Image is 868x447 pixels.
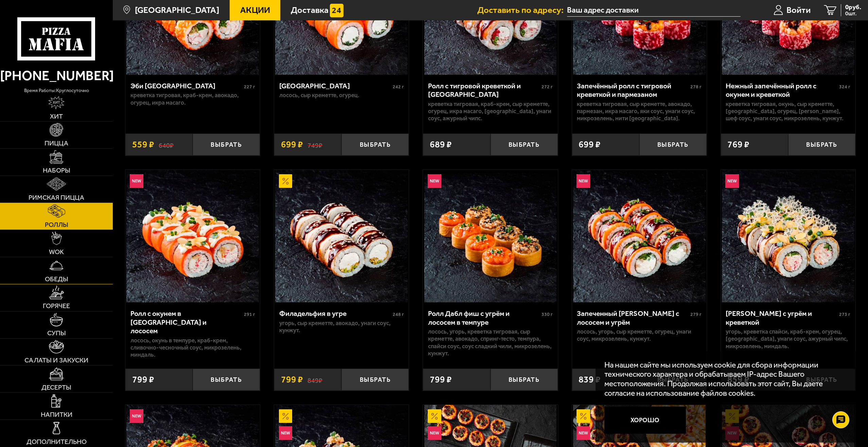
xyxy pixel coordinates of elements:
a: НовинкаРолл Калипсо с угрём и креветкой [721,170,855,302]
span: Войти [786,6,811,15]
img: Ролл Калипсо с угрём и креветкой [722,170,854,302]
span: Напитки [41,411,72,418]
s: 640 ₽ [159,140,174,149]
span: 273 г [839,311,850,317]
div: Эби [GEOGRAPHIC_DATA] [130,82,242,90]
button: Выбрать [193,133,260,156]
button: Выбрать [491,133,558,156]
input: Ваш адрес доставки [567,4,741,17]
span: Доставка [291,6,329,15]
div: Ролл с окунем в [GEOGRAPHIC_DATA] и лососем [130,309,242,335]
span: 279 г [690,311,702,317]
span: Салаты и закуски [24,357,88,364]
span: 799 ₽ [430,375,452,384]
a: НовинкаЗапеченный ролл Гурмэ с лососем и угрём [572,170,707,302]
img: Ролл с окунем в темпуре и лососем [126,170,259,302]
span: Наборы [43,167,70,174]
span: 0 руб. [845,4,861,11]
span: [GEOGRAPHIC_DATA] [135,6,219,15]
p: лосось, Сыр креметте, огурец. [279,92,404,99]
p: угорь, креветка спайси, краб-крем, огурец, [GEOGRAPHIC_DATA], унаги соус, ажурный чипс, микрозеле... [726,328,850,350]
img: Акционный [577,409,590,423]
p: лосось, угорь, Сыр креметте, огурец, унаги соус, микрозелень, кунжут. [577,328,702,343]
span: 291 г [244,311,255,317]
button: Выбрать [341,369,409,391]
s: 849 ₽ [307,375,322,384]
p: угорь, Сыр креметте, авокадо, унаги соус, кунжут. [279,320,404,334]
div: Филадельфия в угре [279,309,391,318]
p: лосось, окунь в темпуре, краб-крем, сливочно-чесночный соус, микрозелень, миндаль. [130,337,255,359]
span: 839 ₽ [579,375,601,384]
button: Выбрать [341,133,409,156]
img: Новинка [577,174,590,188]
img: Новинка [130,409,143,423]
div: Запеченный [PERSON_NAME] с лососем и угрём [577,309,689,326]
button: Выбрать [193,369,260,391]
span: 0 шт. [845,11,861,16]
p: креветка тигровая, Сыр креметте, авокадо, пармезан, икра масаго, яки соус, унаги соус, микрозелен... [577,101,702,122]
img: Акционный [279,409,293,423]
img: Запеченный ролл Гурмэ с лососем и угрём [573,170,706,302]
img: Новинка [130,174,143,188]
button: Хорошо [604,407,686,434]
span: Обеды [45,276,68,283]
img: Ролл Дабл фиш с угрём и лососем в темпуре [424,170,557,302]
div: Ролл Дабл фиш с угрём и лососем в темпуре [428,309,540,326]
p: креветка тигровая, окунь, Сыр креметте, [GEOGRAPHIC_DATA], огурец, [PERSON_NAME], шеф соус, унаги... [726,101,850,122]
img: Новинка [428,426,441,440]
div: Ролл с тигровой креветкой и [GEOGRAPHIC_DATA] [428,82,540,99]
p: лосось, угорь, креветка тигровая, Сыр креметте, авокадо, спринг-тесто, темпура, спайси соус, соус... [428,328,553,357]
p: креветка тигровая, краб-крем, авокадо, огурец, икра масаго. [130,92,255,106]
span: Десерты [41,384,71,391]
a: АкционныйФиладельфия в угре [274,170,409,302]
span: Дополнительно [26,439,87,445]
span: 559 ₽ [132,140,154,149]
span: 699 ₽ [281,140,303,149]
button: Выбрать [491,369,558,391]
span: 278 г [690,84,702,90]
span: Хит [50,113,63,120]
span: Супы [47,330,66,337]
span: Доставить по адресу: [477,6,567,15]
div: Нежный запечённый ролл с окунем и креветкой [726,82,837,99]
span: Роллы [45,221,68,228]
span: 248 г [393,311,404,317]
img: Акционный [428,409,441,423]
span: Горячее [43,303,70,309]
span: 272 г [542,84,553,90]
span: 330 г [542,311,553,317]
span: 769 ₽ [727,140,749,149]
button: Выбрать [639,133,707,156]
span: 699 ₽ [579,140,601,149]
span: 799 ₽ [281,375,303,384]
div: [GEOGRAPHIC_DATA] [279,82,391,90]
button: Выбрать [788,133,855,156]
span: 799 ₽ [132,375,154,384]
span: 689 ₽ [430,140,452,149]
img: Филадельфия в угре [275,170,408,302]
span: Акции [240,6,270,15]
span: Римская пицца [29,194,84,201]
img: 15daf4d41897b9f0e9f617042186c801.svg [330,4,343,17]
div: [PERSON_NAME] с угрём и креветкой [726,309,837,326]
p: креветка тигровая, краб-крем, Сыр креметте, огурец, икра масаго, [GEOGRAPHIC_DATA], унаги соус, а... [428,101,553,122]
img: Новинка [428,174,441,188]
div: Запечённый ролл с тигровой креветкой и пармезаном [577,82,689,99]
p: На нашем сайте мы используем cookie для сбора информации технического характера и обрабатываем IP... [604,360,843,398]
img: Новинка [725,174,739,188]
img: Новинка [279,426,293,440]
span: Пицца [45,140,68,147]
span: 324 г [839,84,850,90]
img: Новинка [577,426,590,440]
img: Акционный [279,174,293,188]
a: НовинкаРолл Дабл фиш с угрём и лососем в темпуре [423,170,557,302]
span: WOK [49,249,64,255]
a: НовинкаРолл с окунем в темпуре и лососем [125,170,260,302]
span: 227 г [244,84,255,90]
s: 749 ₽ [307,140,322,149]
span: 242 г [393,84,404,90]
